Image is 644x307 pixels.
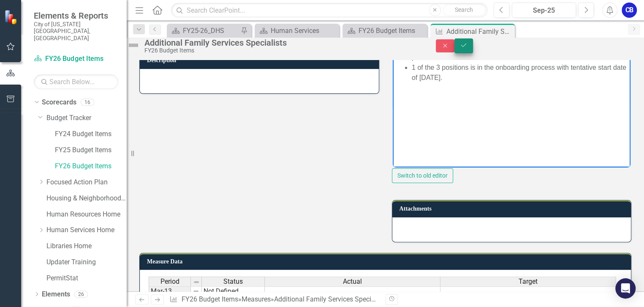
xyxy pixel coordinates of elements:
input: Search ClearPoint... [171,3,487,18]
button: CB [622,3,637,18]
img: Not Defined [127,38,140,52]
img: ClearPoint Strategy [4,10,19,25]
button: Sep-25 [512,3,576,18]
iframe: Rich Text Area [393,20,631,167]
div: 16 [81,99,94,106]
div: Human Services [271,25,337,36]
a: Elements [42,290,70,299]
a: FY26 Budget Items [55,162,127,171]
a: Focused Action Plan [46,178,127,187]
h3: Attachments [399,206,627,212]
button: Switch to old editor [392,168,453,183]
span: Status [223,278,243,285]
a: FY25 Budget Items [55,145,127,155]
span: Search [455,6,473,13]
h3: Measure Data [147,258,627,265]
span: Period [160,278,179,285]
div: Additional Family Services Specialists [144,38,419,47]
div: FY26 Budget Items [359,25,425,36]
a: Budget Tracker [46,113,127,123]
a: FY24 Budget Items [55,129,127,139]
button: Search [443,4,485,16]
div: 26 [74,291,88,298]
input: Search Below... [34,74,118,89]
small: City of [US_STATE][GEOGRAPHIC_DATA], [GEOGRAPHIC_DATA] [34,21,118,41]
div: FY25-26_DHS [183,25,239,36]
a: FY26 Budget Items [34,54,118,64]
div: Additional Family Services Specialists [446,26,513,37]
div: Open Intercom Messenger [615,278,636,299]
a: Libraries Home [46,241,127,251]
a: Human Resources Home [46,210,127,219]
a: FY26 Budget Items [182,295,238,303]
a: Updater Training [46,258,127,267]
a: Human Services Home [46,225,127,235]
div: Sep-25 [515,5,573,16]
a: Measures [242,295,271,303]
span: Target [519,278,538,285]
img: 8DAGhfEEPCf229AAAAAElFTkSuQmCC [193,288,199,295]
a: Housing & Neighborhood Preservation Home [46,194,127,203]
a: Human Services [257,25,337,36]
img: 8DAGhfEEPCf229AAAAAElFTkSuQmCC [193,279,200,285]
a: Scorecards [42,98,76,107]
div: » » [169,295,379,304]
div: Additional Family Services Specialists [274,295,387,303]
a: PermitStat [46,274,127,283]
span: Elements & Reports [34,11,118,21]
div: FY26 Budget Items [144,47,419,54]
h3: Description [147,57,375,63]
a: FY25-26_DHS [169,25,239,36]
span: Actual [343,278,362,285]
a: FY26 Budget Items [345,25,425,36]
